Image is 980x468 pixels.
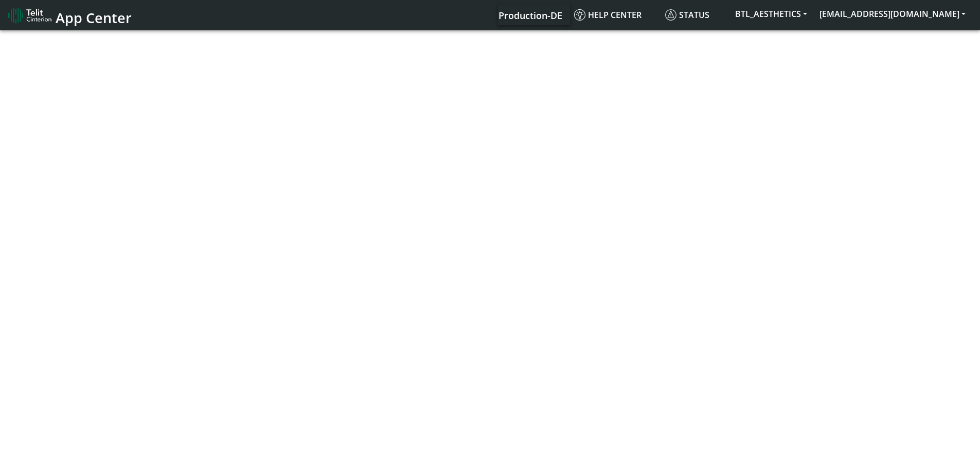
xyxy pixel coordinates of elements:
[665,9,709,21] span: Status
[570,5,661,25] a: Help center
[661,5,729,25] a: Status
[813,5,972,23] button: [EMAIL_ADDRESS][DOMAIN_NAME]
[498,5,562,25] a: Your current platform instance
[665,9,676,21] img: status.svg
[574,9,642,21] span: Help center
[729,5,813,23] button: BTL_AESTHETICS
[498,9,562,22] span: Production-DE
[574,9,585,21] img: knowledge.svg
[56,8,132,27] span: App Center
[8,7,51,24] img: logo-telit-cinterion-gw-new.png
[8,4,130,26] a: App Center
